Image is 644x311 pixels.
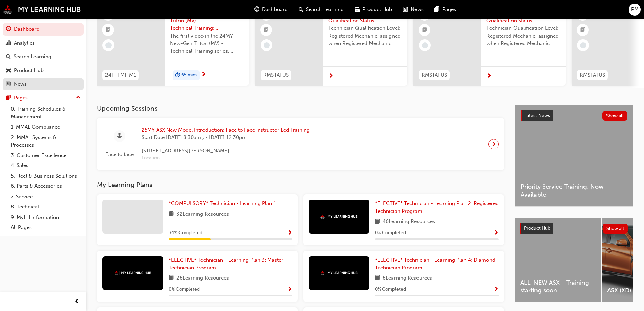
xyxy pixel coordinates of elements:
h3: My Learning Plans [97,181,504,189]
a: guage-iconDashboard [249,3,293,17]
span: news-icon [6,81,11,87]
a: *ELECTIVE* Technician - Learning Plan 3: Master Technician Program [169,256,292,271]
span: Show Progress [494,230,499,236]
a: RMSTATUSRegistered Mechanic Qualification StatusTechnician Qualification Level: Registered Mechan... [255,4,407,86]
span: PM [631,6,639,14]
span: pages-icon [434,5,439,14]
div: Analytics [14,39,35,47]
button: Show Progress [287,229,292,237]
span: Show Progress [287,230,292,236]
a: ALL-NEW ASX - Training starting soon! [515,218,601,302]
a: Search Learning [3,50,84,63]
span: Pages [442,6,456,14]
span: The first video in the 24MY New-Gen Triton (MV) - Technical Training series, covering: Engine [170,32,244,55]
a: Latest NewsShow all [521,110,627,121]
a: 5. Fleet & Business Solutions [8,171,84,181]
span: car-icon [355,5,360,14]
a: 3. Customer Excellence [8,150,84,161]
div: Search Learning [14,53,51,61]
span: Show Progress [494,287,499,293]
span: booktick-icon [580,26,585,35]
span: Face to face [102,151,136,158]
span: ALL-NEW ASX - Training starting soon! [520,279,596,294]
a: 9. MyLH Information [8,212,84,223]
a: 7. Service [8,192,84,202]
a: 0. Training Schedules & Management [8,104,84,122]
button: Pages [3,92,84,104]
a: 1. MMAL Compliance [8,122,84,132]
span: search-icon [6,54,11,60]
span: Dashboard [262,6,288,14]
span: 24T_TMI_M1 [105,71,136,79]
span: next-icon [201,72,206,78]
a: 8. Technical [8,202,84,212]
a: Face to face25MY ASX New Model Introduction: Face to Face Instructor Led TrainingStart Date:[DATE... [102,124,499,165]
button: Show all [602,111,628,121]
span: guage-icon [254,5,259,14]
span: prev-icon [74,297,79,306]
span: booktick-icon [106,26,111,35]
img: mmal [320,271,358,275]
span: Priority Service Training: Now Available! [521,183,627,198]
span: pages-icon [6,95,11,101]
span: booktick-icon [422,26,427,35]
span: next-icon [486,73,492,80]
span: book-icon [375,274,380,283]
a: 24T_TMI_M124MY New-Gen Triton (MV) - Technical Training: Video 1 of 3The first video in the 24MY ... [97,4,249,86]
span: Technician Qualification Level: Registered Mechanic, assigned when Registered Mechanic modules ha... [328,24,402,47]
span: 65 mins [181,71,197,79]
span: *ELECTIVE* Technician - Learning Plan 4: Diamond Technician Program [375,257,495,271]
a: news-iconNews [398,3,429,17]
span: book-icon [375,218,380,226]
a: Product HubShow all [520,223,628,234]
span: learningRecordVerb_NONE-icon [422,42,428,48]
span: Search Learning [306,6,344,14]
h3: Upcoming Sessions [97,105,504,112]
span: *ELECTIVE* Technician - Learning Plan 3: Master Technician Program [169,257,283,271]
a: All Pages [8,222,84,233]
a: *ELECTIVE* Technician - Learning Plan 2: Registered Technician Program [375,200,499,215]
button: PM [629,4,641,16]
img: mmal [320,214,358,219]
a: Latest NewsShow allPriority Service Training: Now Available! [515,105,633,207]
span: *ELECTIVE* Technician - Learning Plan 2: Registered Technician Program [375,200,499,214]
button: Show Progress [494,285,499,294]
span: duration-icon [175,71,180,80]
span: booktick-icon [264,26,269,35]
a: Dashboard [3,23,84,36]
span: News [411,6,424,14]
span: RMSTATUS [263,71,289,79]
button: DashboardAnalyticsSearch LearningProduct HubNews [3,22,84,92]
span: 0 % Completed [375,286,406,293]
a: *ELECTIVE* Technician - Learning Plan 4: Diamond Technician Program [375,256,499,271]
span: Product Hub [524,225,550,231]
span: learningRecordVerb_NONE-icon [264,42,270,48]
span: car-icon [6,68,11,74]
img: mmal [114,271,151,275]
a: mmal [3,5,81,14]
span: Technician Qualification Level: Registered Mechanic, assigned when Registered Mechanic modules ha... [486,24,560,47]
span: 8 Learning Resources [383,274,432,283]
button: Show all [603,224,628,234]
span: learningRecordVerb_NONE-icon [105,42,112,48]
span: Latest News [524,113,550,118]
a: *COMPULSORY* Technician - Learning Plan 1 [169,200,279,207]
span: search-icon [299,5,303,14]
span: *COMPULSORY* Technician - Learning Plan 1 [169,200,276,206]
a: Analytics [3,37,84,49]
span: 46 Learning Resources [383,218,435,226]
span: RMSTATUS [580,71,605,79]
a: car-iconProduct Hub [349,3,398,17]
span: 24MY New-Gen Triton (MV) - Technical Training: Video 1 of 3 [170,9,244,32]
span: next-icon [491,139,496,149]
div: Product Hub [14,67,44,74]
a: 2. MMAL Systems & Processes [8,132,84,150]
span: book-icon [169,210,174,219]
span: [STREET_ADDRESS][PERSON_NAME] [142,147,310,155]
span: Location [142,154,310,162]
span: news-icon [403,5,408,14]
a: Product Hub [3,64,84,77]
span: 28 Learning Resources [176,274,229,283]
button: Show Progress [287,285,292,294]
